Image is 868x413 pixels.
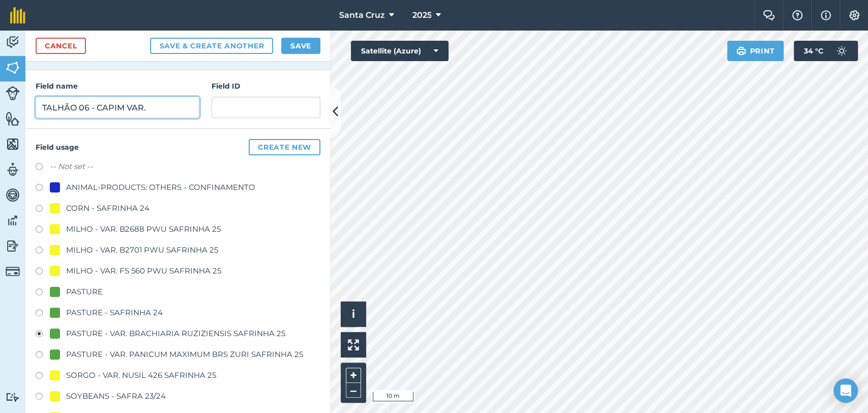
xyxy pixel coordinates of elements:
[794,41,858,61] button: 34 °C
[346,383,361,398] button: –
[763,10,775,20] img: Two speech bubbles overlapping with the left bubble in the forefront
[351,41,448,61] button: Satellite (Azure)
[346,368,361,383] button: +
[6,86,20,100] img: svg+xml;base64,PD94bWwgdmVyc2lvbj0iMS4wIiBlbmNvZGluZz0idXRmLTgiPz4KPCEtLSBHZW5lcmF0b3I6IEFkb2JlIE...
[212,80,320,92] h4: Field ID
[150,38,273,54] button: Save & Create Another
[6,111,20,126] img: svg+xml;base64,PHN2ZyB4bWxucz0iaHR0cDovL3d3dy53My5vcmcvMjAwMC9zdmciIHdpZHRoPSI1NiIgaGVpZ2h0PSI2MC...
[36,80,199,92] h4: Field name
[66,369,216,381] div: SORGO - VAR. NUSIL 426 SAFRINHA 25
[66,327,285,340] div: PASTURE - VAR. BRACHIARIA RUZIZIENSIS SAFRINHA 25
[66,390,166,402] div: SOYBEANS - SAFRA 23/24
[848,10,860,20] img: A cog icon
[50,160,93,173] label: -- Not set --
[6,238,20,254] img: svg+xml;base64,PD94bWwgdmVyc2lvbj0iMS4wIiBlbmNvZGluZz0idXRmLTgiPz4KPCEtLSBHZW5lcmF0b3I6IEFkb2JlIE...
[6,136,20,152] img: svg+xml;base64,PHN2ZyB4bWxucz0iaHR0cDovL3d3dy53My5vcmcvMjAwMC9zdmciIHdpZHRoPSI1NiIgaGVpZ2h0PSI2MC...
[804,41,823,61] span: 34 ° C
[66,244,218,256] div: MILHO - VAR. B2701 PWU SAFRINHA 25
[412,9,431,21] span: 2025
[348,339,359,350] img: Four arrows, one pointing top left, one top right, one bottom right and the last bottom left
[66,265,221,277] div: MILHO - VAR. FS 560 PWU SAFRINHA 25
[36,139,320,155] h4: Field usage
[736,45,746,57] img: svg+xml;base64,PHN2ZyB4bWxucz0iaHR0cDovL3d3dy53My5vcmcvMjAwMC9zdmciIHdpZHRoPSIxOSIgaGVpZ2h0PSIyNC...
[339,9,384,21] span: Santa Cruz
[66,348,303,361] div: PASTURE - VAR. PANICUM MAXIMUM BRS ZURI SAFRINHA 25
[6,392,20,402] img: svg+xml;base64,PD94bWwgdmVyc2lvbj0iMS4wIiBlbmNvZGluZz0idXRmLTgiPz4KPCEtLSBHZW5lcmF0b3I6IEFkb2JlIE...
[6,35,20,50] img: svg+xml;base64,PD94bWwgdmVyc2lvbj0iMS4wIiBlbmNvZGluZz0idXRmLTgiPz4KPCEtLSBHZW5lcmF0b3I6IEFkb2JlIE...
[352,308,355,320] span: i
[6,187,20,203] img: svg+xml;base64,PD94bWwgdmVyc2lvbj0iMS4wIiBlbmNvZGluZz0idXRmLTgiPz4KPCEtLSBHZW5lcmF0b3I6IEFkb2JlIE...
[249,139,320,155] button: Create new
[66,202,149,214] div: CORN - SAFRINHA 24
[791,10,803,20] img: A question mark icon
[36,38,86,54] a: Cancel
[821,9,831,21] img: svg+xml;base64,PHN2ZyB4bWxucz0iaHR0cDovL3d3dy53My5vcmcvMjAwMC9zdmciIHdpZHRoPSIxNyIgaGVpZ2h0PSIxNy...
[831,41,852,61] img: svg+xml;base64,PD94bWwgdmVyc2lvbj0iMS4wIiBlbmNvZGluZz0idXRmLTgiPz4KPCEtLSBHZW5lcmF0b3I6IEFkb2JlIE...
[6,213,20,228] img: svg+xml;base64,PD94bWwgdmVyc2lvbj0iMS4wIiBlbmNvZGluZz0idXRmLTgiPz4KPCEtLSBHZW5lcmF0b3I6IEFkb2JlIE...
[66,223,221,235] div: MILHO - VAR. B2688 PWU SAFRINHA 25
[833,378,858,403] div: Open Intercom Messenger
[10,7,25,23] img: fieldmargin Logo
[6,60,20,75] img: svg+xml;base64,PHN2ZyB4bWxucz0iaHR0cDovL3d3dy53My5vcmcvMjAwMC9zdmciIHdpZHRoPSI1NiIgaGVpZ2h0PSI2MC...
[281,38,320,54] button: Save
[66,286,103,298] div: PASTURE
[66,307,163,319] div: PASTURE - SAFRINHA 24
[66,181,255,194] div: ANIMAL-PRODUCTS: OTHERS - CONFINAMENTO
[341,301,366,327] button: i
[6,264,20,279] img: svg+xml;base64,PD94bWwgdmVyc2lvbj0iMS4wIiBlbmNvZGluZz0idXRmLTgiPz4KPCEtLSBHZW5lcmF0b3I6IEFkb2JlIE...
[727,41,784,61] button: Print
[6,162,20,177] img: svg+xml;base64,PD94bWwgdmVyc2lvbj0iMS4wIiBlbmNvZGluZz0idXRmLTgiPz4KPCEtLSBHZW5lcmF0b3I6IEFkb2JlIE...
